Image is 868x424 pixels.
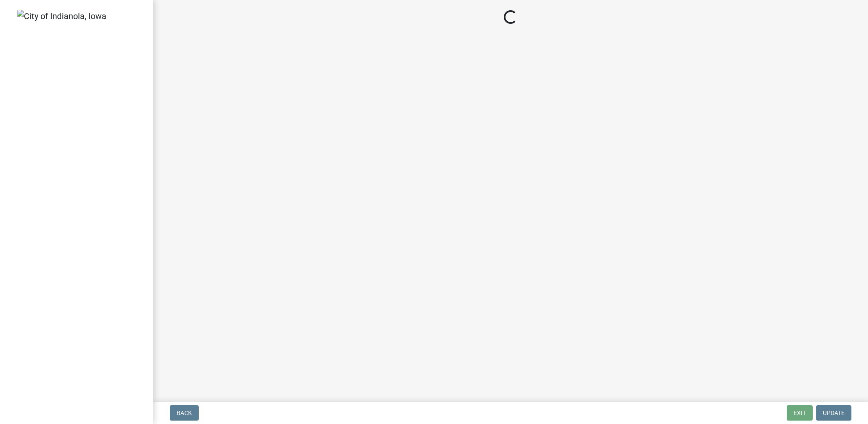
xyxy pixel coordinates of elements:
[177,410,192,416] span: Back
[787,405,813,421] button: Exit
[170,405,199,421] button: Back
[17,10,106,23] img: City of Indianola, Iowa
[816,405,851,421] button: Update
[823,410,845,416] span: Update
